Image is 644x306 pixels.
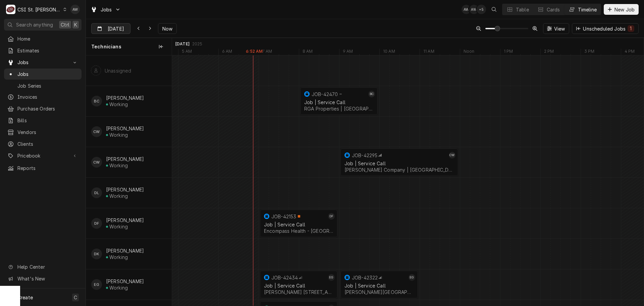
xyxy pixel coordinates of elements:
[4,103,82,114] a: Purchase Orders
[74,294,77,301] span: C
[175,41,190,47] div: [DATE]
[17,93,78,100] span: Invoices
[6,5,15,14] div: CSI St. Louis's Avatar
[368,91,375,97] div: BC
[91,96,102,106] div: Brad Cope's Avatar
[158,23,177,34] button: Now
[17,35,78,42] span: Home
[70,5,80,14] div: AW
[16,21,53,28] span: Search anything
[91,187,102,198] div: David Lindsey's Avatar
[489,4,499,15] button: Open search
[178,49,196,56] div: 5 AM
[344,283,414,289] div: Job | Service Call
[106,156,144,162] div: [PERSON_NAME]
[109,285,128,291] div: Working
[86,38,172,55] div: Technicians column. SPACE for context menu
[246,49,263,54] label: 6:52 AM
[17,295,33,300] span: Create
[4,150,82,161] a: Go to Pricebook
[469,5,479,14] div: Alexandria Wilp's Avatar
[17,6,61,13] div: CSI St. [PERSON_NAME]
[259,49,276,56] div: 7 AM
[17,82,78,89] span: Job Series
[613,6,636,13] span: New Job
[106,217,144,223] div: [PERSON_NAME]
[17,105,78,112] span: Purchase Orders
[91,218,102,229] div: DF
[106,278,144,284] div: [PERSON_NAME]
[106,248,144,254] div: [PERSON_NAME]
[460,49,478,56] div: Noon
[264,222,333,227] div: Job | Service Call
[91,157,102,168] div: CW
[328,213,335,220] div: David Ford's Avatar
[91,96,102,106] div: BC
[17,152,68,159] span: Pricebook
[583,25,634,32] div: Unscheduled Jobs
[264,228,333,234] div: Encompass Health - [GEOGRAPHIC_DATA] | [GEOGRAPHIC_DATA], 63011
[91,23,130,34] button: [DATE]
[4,45,82,56] a: Estimates
[328,213,335,220] div: DF
[109,224,128,229] div: Working
[106,187,144,192] div: [PERSON_NAME]
[409,274,415,281] div: EG
[352,275,378,280] div: JOB-42322
[4,33,82,44] a: Home
[629,25,633,32] div: 1
[91,279,102,290] div: Eric Guard's Avatar
[88,4,123,15] a: Go to Jobs
[17,275,77,282] span: What's New
[106,95,144,101] div: [PERSON_NAME]
[109,254,128,260] div: Working
[304,106,374,112] div: RGA Properties | [GEOGRAPHIC_DATA]
[4,57,82,68] a: Go to Jobs
[581,49,598,56] div: 3 PM
[91,279,102,290] div: EG
[17,47,78,54] span: Estimates
[368,91,375,97] div: Brad Cope's Avatar
[420,49,438,56] div: 11 AM
[109,193,128,199] div: Working
[604,4,639,15] button: New Job
[91,157,102,168] div: Courtney Wiliford's Avatar
[547,6,560,13] div: Cards
[91,187,102,198] div: DL
[469,5,479,14] div: AW
[4,69,82,80] a: Jobs
[344,161,454,166] div: Job | Service Call
[572,23,639,34] button: Unscheduled Jobs1
[109,132,128,138] div: Working
[106,126,144,131] div: [PERSON_NAME]
[344,289,414,295] div: [PERSON_NAME][GEOGRAPHIC_DATA] | [GEOGRAPHIC_DATA], 63136
[91,43,121,50] span: Technicians
[449,152,455,159] div: Courtney Wiliford's Avatar
[339,49,357,56] div: 9 AM
[17,140,78,147] span: Clients
[192,41,203,47] div: 2025
[17,71,78,78] span: Jobs
[553,25,567,32] span: View
[621,49,638,56] div: 4 PM
[61,21,69,28] span: Ctrl
[17,263,77,270] span: Help Center
[4,115,82,126] a: Bills
[4,127,82,138] a: Vendors
[91,126,102,137] div: CW
[462,5,471,14] div: AW
[500,49,517,56] div: 1 PM
[218,49,236,56] div: 6 AM
[379,49,398,56] div: 10 AM
[540,49,557,56] div: 2 PM
[109,163,128,168] div: Working
[109,101,128,107] div: Working
[17,59,68,66] span: Jobs
[4,91,82,102] a: Invoices
[4,80,82,91] a: Job Series
[409,274,415,281] div: Eric Guard's Avatar
[312,91,338,97] div: JOB-42470
[4,163,82,174] a: Reports
[578,6,597,13] div: Timeline
[74,21,77,28] span: K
